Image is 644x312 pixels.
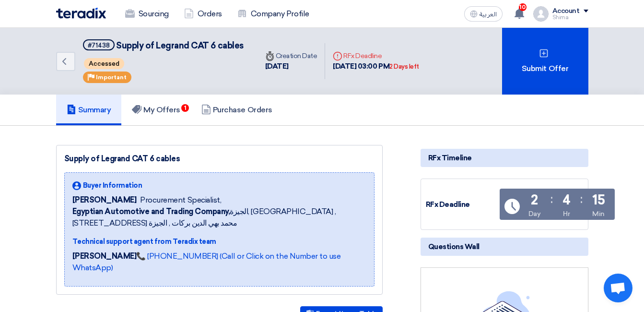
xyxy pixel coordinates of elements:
[83,180,142,191] span: Buyer Information
[464,6,503,22] button: العربية
[140,194,221,206] span: Procurement Specialist,
[84,58,124,69] span: Accessed
[116,40,244,51] span: Supply of Legrand CAT 6 cables
[592,193,605,207] div: 15
[550,191,553,208] div: :
[333,61,419,72] div: [DATE] 03:00 PM
[265,51,317,61] div: Creation Date
[191,95,283,125] a: Purchase Orders
[83,39,244,51] h5: Supply of Legrand CAT 6 cables
[428,241,480,252] span: Questions Wall
[64,153,375,165] div: Supply of Legrand CAT 6 cables
[552,7,580,15] div: Account
[72,252,137,261] strong: [PERSON_NAME]
[181,104,189,112] span: 1
[176,3,230,24] a: Orders
[56,8,106,19] img: Teradix logo
[72,252,341,272] a: 📞 [PHONE_NUMBER] (Call or Click on the Number to use WhatsApp)
[552,15,588,20] div: Shima
[67,105,111,115] h5: Summary
[502,28,588,95] div: Submit Offer
[604,274,632,302] div: Open chat
[421,149,588,167] div: RFx Timeline
[121,95,191,125] a: My Offers1
[592,209,605,219] div: Min
[333,51,419,61] div: RFx Deadline
[88,42,110,48] div: #71438
[72,194,137,206] span: [PERSON_NAME]
[117,3,176,24] a: Sourcing
[96,74,127,81] span: Important
[230,3,317,24] a: Company Profile
[132,105,180,115] h5: My Offers
[519,3,527,11] span: 10
[265,61,317,72] div: [DATE]
[531,193,538,207] div: 2
[72,207,230,216] b: Egyptian Automotive and Trading Company,
[72,237,366,247] div: Technical support agent from Teradix team
[580,191,583,208] div: :
[389,62,419,72] div: 2 Days left
[426,199,498,210] div: RFx Deadline
[56,95,122,125] a: Summary
[528,209,541,219] div: Day
[480,11,497,18] span: العربية
[201,105,272,115] h5: Purchase Orders
[562,193,571,207] div: 4
[533,6,549,22] img: profile_test.png
[72,206,366,229] span: الجيزة, [GEOGRAPHIC_DATA] ,[STREET_ADDRESS] محمد بهي الدين بركات , الجيزة
[563,209,570,219] div: Hr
